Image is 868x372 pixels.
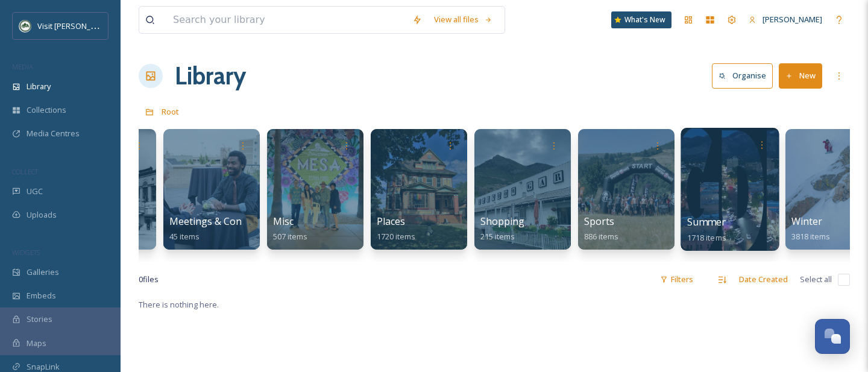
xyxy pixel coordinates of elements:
span: 215 items [480,231,515,242]
span: 0 file s [139,274,159,285]
span: COLLECT [12,167,38,176]
span: 3818 items [791,231,830,242]
input: Search your library [167,7,406,33]
span: UGC [27,186,43,197]
a: Root [162,104,179,119]
span: Media Centres [27,128,80,139]
span: 45 items [169,231,200,242]
a: [PERSON_NAME] [743,8,828,31]
a: Organise [712,63,779,88]
a: Shopping215 items [480,216,524,242]
span: There is nothing here. [139,299,219,310]
img: Unknown.png [19,20,31,32]
a: Misc507 items [273,216,307,242]
span: 507 items [273,231,307,242]
span: 1720 items [377,231,415,242]
span: Select all [800,274,832,285]
span: Uploads [27,209,57,221]
div: Filters [654,268,699,291]
a: Library [175,58,246,94]
span: Summer [687,215,726,229]
a: View all files [428,8,498,31]
button: New [779,63,822,88]
span: 1718 items [687,232,726,242]
span: WIDGETS [12,248,40,257]
span: [PERSON_NAME] [763,14,822,25]
span: Stories [27,314,52,325]
button: Open Chat [815,319,850,354]
a: Meetings & Conventions45 items [169,216,281,242]
span: Places [377,215,405,228]
div: Date Created [733,268,794,291]
span: Visit [PERSON_NAME] [37,20,114,31]
a: What's New [611,11,671,28]
a: Summer1718 items [687,216,726,243]
span: Root [162,106,179,117]
span: Galleries [27,266,59,278]
span: Winter [791,215,822,228]
span: Embeds [27,290,56,301]
span: Meetings & Conventions [169,215,281,228]
span: Misc [273,215,294,228]
a: Sports886 items [584,216,618,242]
span: Shopping [480,215,524,228]
span: Collections [27,104,66,116]
span: Maps [27,338,46,349]
a: Winter3818 items [791,216,830,242]
button: Organise [712,63,773,88]
span: MEDIA [12,62,33,71]
span: 886 items [584,231,618,242]
span: Library [27,81,51,92]
span: Sports [584,215,614,228]
a: Places1720 items [377,216,415,242]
